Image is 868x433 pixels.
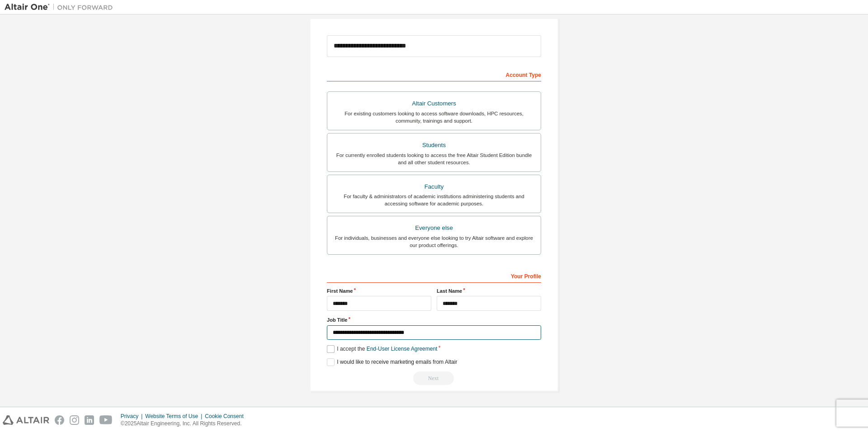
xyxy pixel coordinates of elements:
div: Privacy [121,413,145,420]
img: instagram.svg [70,415,79,425]
img: altair_logo.svg [3,415,49,425]
div: Students [333,139,535,152]
div: For individuals, businesses and everyone else looking to try Altair software and explore our prod... [333,234,535,249]
div: Faculty [333,181,535,193]
label: Job Title [327,316,541,324]
div: Everyone else [333,222,535,234]
img: linkedin.svg [85,415,94,425]
div: Website Terms of Use [145,413,205,420]
img: facebook.svg [55,415,64,425]
label: I would like to receive marketing emails from Altair [327,358,457,366]
p: © 2025 Altair Engineering, Inc. All Rights Reserved. [121,420,249,428]
a: End-User License Agreement [367,346,438,352]
div: Account Type [327,67,541,81]
label: Last Name [437,287,541,295]
div: For existing customers looking to access software downloads, HPC resources, community, trainings ... [333,110,535,124]
label: I accept the [327,345,437,353]
img: Altair One [5,3,118,12]
div: Read and acccept EULA to continue [327,371,541,385]
div: For faculty & administrators of academic institutions administering students and accessing softwa... [333,193,535,207]
div: Your Profile [327,268,541,283]
div: Altair Customers [333,97,535,110]
div: For currently enrolled students looking to access the free Altair Student Edition bundle and all ... [333,152,535,166]
label: First Name [327,287,431,295]
img: youtube.svg [99,415,113,425]
div: Cookie Consent [205,413,249,420]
